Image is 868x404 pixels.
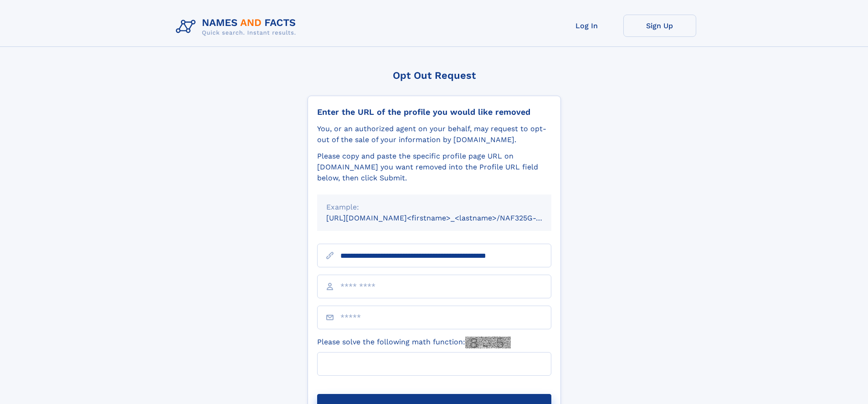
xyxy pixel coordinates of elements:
[326,202,542,213] div: Example:
[317,337,511,348] label: Please solve the following math function:
[317,123,551,145] div: You, or an authorized agent on your behalf, may request to opt-out of the sale of your informatio...
[326,214,569,222] small: [URL][DOMAIN_NAME]<firstname>_<lastname>/NAF325G-xxxxxxxx
[317,107,551,117] div: Enter the URL of the profile you would like removed
[623,15,696,37] a: Sign Up
[172,15,303,39] img: Logo Names and Facts
[550,15,623,37] a: Log In
[317,151,551,184] div: Please copy and paste the specific profile page URL on [DOMAIN_NAME] you want removed into the Pr...
[308,70,561,81] div: Opt Out Request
